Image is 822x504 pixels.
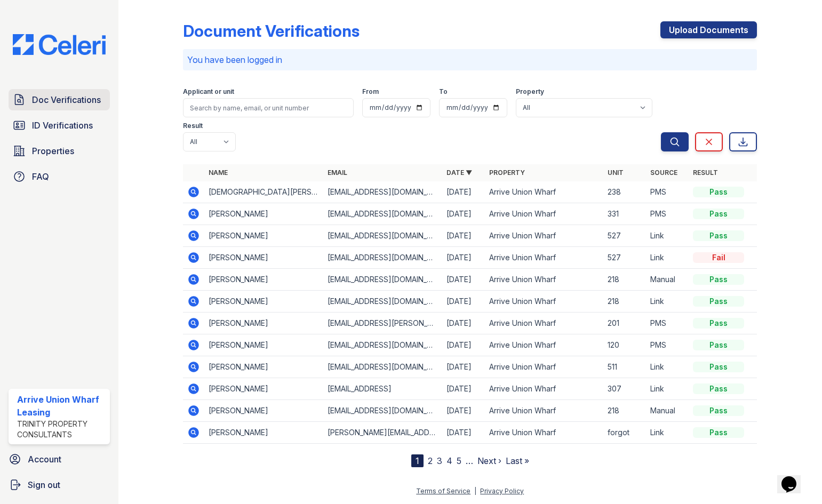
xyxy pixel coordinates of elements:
[603,291,646,313] td: 218
[323,356,442,378] td: [EMAIL_ADDRESS][DOMAIN_NAME]
[477,455,501,466] a: Next ›
[646,291,689,313] td: Link
[442,203,485,225] td: [DATE]
[323,225,442,247] td: [EMAIL_ADDRESS][DOMAIN_NAME]
[442,400,485,422] td: [DATE]
[442,291,485,313] td: [DATE]
[32,170,49,183] span: FAQ
[442,247,485,269] td: [DATE]
[4,34,114,55] img: CE_Logo_Blue-a8612792a0a2168367f1c8372b55b34899dd931a85d93a1a3d3e32e68fde9ad4.png
[323,378,442,400] td: [EMAIL_ADDRESS]
[17,419,106,440] div: Trinity Property Consultants
[183,122,203,130] label: Result
[204,203,323,225] td: [PERSON_NAME]
[660,21,757,38] a: Upload Documents
[485,203,604,225] td: Arrive Union Wharf
[9,140,110,162] a: Properties
[693,340,744,350] div: Pass
[485,291,604,313] td: Arrive Union Wharf
[204,269,323,291] td: [PERSON_NAME]
[693,187,744,197] div: Pass
[777,461,811,493] iframe: chat widget
[411,454,424,467] div: 1
[204,247,323,269] td: [PERSON_NAME]
[204,400,323,422] td: [PERSON_NAME]
[485,247,604,269] td: Arrive Union Wharf
[446,455,452,466] a: 4
[603,378,646,400] td: 307
[693,362,744,372] div: Pass
[9,166,110,187] a: FAQ
[603,356,646,378] td: 511
[646,313,689,334] td: PMS
[323,247,442,269] td: [EMAIL_ADDRESS][DOMAIN_NAME]
[328,169,347,177] a: Email
[646,378,689,400] td: Link
[4,474,114,495] a: Sign out
[693,274,744,285] div: Pass
[32,93,101,106] span: Doc Verifications
[603,269,646,291] td: 218
[442,181,485,203] td: [DATE]
[442,225,485,247] td: [DATE]
[693,318,744,329] div: Pass
[693,427,744,438] div: Pass
[603,225,646,247] td: 527
[650,169,677,177] a: Source
[457,455,461,466] a: 5
[485,225,604,247] td: Arrive Union Wharf
[204,313,323,334] td: [PERSON_NAME]
[28,453,61,466] span: Account
[485,313,604,334] td: Arrive Union Wharf
[204,378,323,400] td: [PERSON_NAME]
[485,269,604,291] td: Arrive Union Wharf
[204,225,323,247] td: [PERSON_NAME]
[9,115,110,136] a: ID Verifications
[323,400,442,422] td: [EMAIL_ADDRESS][DOMAIN_NAME]
[204,291,323,313] td: [PERSON_NAME]
[485,334,604,356] td: Arrive Union Wharf
[603,203,646,225] td: 331
[603,422,646,444] td: forgot
[442,422,485,444] td: [DATE]
[608,169,624,177] a: Unit
[183,98,354,117] input: Search by name, email, or unit number
[442,313,485,334] td: [DATE]
[693,383,744,394] div: Pass
[204,181,323,203] td: [DEMOGRAPHIC_DATA][PERSON_NAME]
[485,400,604,422] td: Arrive Union Wharf
[646,422,689,444] td: Link
[646,356,689,378] td: Link
[489,169,525,177] a: Property
[439,87,448,96] label: To
[28,478,60,491] span: Sign out
[323,313,442,334] td: [EMAIL_ADDRESS][PERSON_NAME][DOMAIN_NAME]
[485,181,604,203] td: Arrive Union Wharf
[693,209,744,219] div: Pass
[446,169,472,177] a: Date ▼
[693,169,718,177] a: Result
[17,393,106,419] div: Arrive Union Wharf Leasing
[646,225,689,247] td: Link
[485,422,604,444] td: Arrive Union Wharf
[204,422,323,444] td: [PERSON_NAME]
[9,89,110,110] a: Doc Verifications
[323,181,442,203] td: [EMAIL_ADDRESS][DOMAIN_NAME]
[204,356,323,378] td: [PERSON_NAME]
[32,119,93,132] span: ID Verifications
[603,334,646,356] td: 120
[646,203,689,225] td: PMS
[442,378,485,400] td: [DATE]
[442,334,485,356] td: [DATE]
[437,455,442,466] a: 3
[646,247,689,269] td: Link
[323,422,442,444] td: [PERSON_NAME][EMAIL_ADDRESS][DOMAIN_NAME]
[485,356,604,378] td: Arrive Union Wharf
[428,455,433,466] a: 2
[183,87,234,96] label: Applicant or unit
[693,296,744,307] div: Pass
[480,487,524,495] a: Privacy Policy
[603,181,646,203] td: 238
[442,269,485,291] td: [DATE]
[693,405,744,416] div: Pass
